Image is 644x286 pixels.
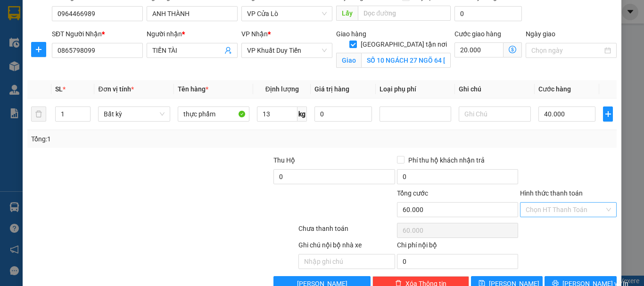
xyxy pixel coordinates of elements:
span: Tên hàng [178,85,208,93]
img: logo.jpg [12,12,59,59]
input: VD: Bàn, Ghế [178,106,249,122]
input: Ngày giao [531,45,603,56]
span: Giá trị hàng [314,85,349,93]
label: Hình thức thanh toán [520,189,583,197]
span: Giao [336,53,361,68]
span: Tổng cước [397,189,428,197]
th: Loại phụ phí [376,80,455,98]
div: Chi phí nội bộ [397,240,518,254]
span: dollar-circle [509,46,516,53]
span: plus [603,110,612,118]
span: Lấy [336,6,358,21]
div: Tổng: 1 [31,134,249,144]
b: GỬI : VP Cửa Lò [12,68,105,84]
span: VP Nhận [241,30,268,38]
span: Phí thu hộ khách nhận trả [405,155,488,165]
th: Ghi chú [455,80,534,98]
span: Bất kỳ [104,107,164,121]
span: plus [32,46,46,53]
div: Người nhận [147,29,238,39]
input: 0 [314,106,372,122]
button: plus [31,42,46,57]
input: Dọc đường [358,6,451,21]
button: plus [603,106,613,122]
input: Cước giao hàng [454,42,504,57]
input: Giao tận nơi [361,53,451,68]
div: Chưa thanh toán [297,223,396,240]
span: Định lượng [265,85,299,93]
span: Giao hàng [336,30,366,38]
span: Đơn vị tính [98,85,133,93]
span: [GEOGRAPHIC_DATA] tận nơi [357,39,451,49]
input: Ghi Chú [459,106,530,122]
input: Cước lấy hàng [454,6,522,21]
span: user-add [224,47,232,54]
input: Nhập ghi chú [298,254,395,269]
li: [PERSON_NAME], [PERSON_NAME] [88,23,394,35]
li: Hotline: 02386655777, 02462925925, 0944789456 [88,35,394,47]
span: kg [297,106,307,122]
label: Cước giao hàng [454,30,501,38]
span: SL [55,85,63,93]
span: VP Cửa Lò [247,7,327,21]
span: Thu Hộ [273,156,295,164]
button: delete [31,106,46,122]
div: SĐT Người Nhận [52,29,143,39]
span: VP Khuất Duy Tiến [247,43,327,57]
label: Ngày giao [526,30,555,38]
span: Cước hàng [538,85,571,93]
div: Ghi chú nội bộ nhà xe [298,240,395,254]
